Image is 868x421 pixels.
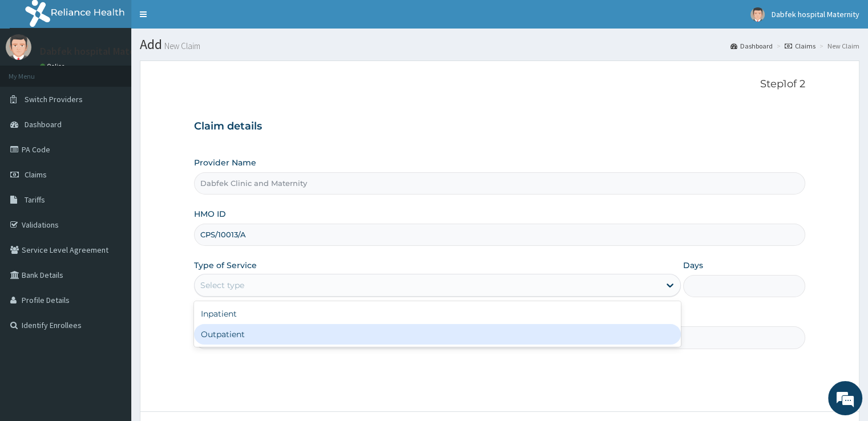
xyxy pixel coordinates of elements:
[25,119,62,129] span: Dashboard
[140,37,859,52] h1: Add
[194,260,257,271] label: Type of Service
[750,7,765,22] img: User Image
[730,41,773,51] a: Dashboard
[162,42,200,50] small: New Claim
[785,41,815,51] a: Claims
[25,94,83,104] span: Switch Providers
[40,62,67,70] a: Online
[6,34,31,60] img: User Image
[25,195,45,205] span: Tariffs
[194,120,805,133] h3: Claim details
[194,208,226,220] label: HMO ID
[40,46,156,56] p: Dabfek hospital Maternity
[194,324,681,345] div: Outpatient
[194,78,805,91] p: Step 1 of 2
[25,169,47,180] span: Claims
[772,9,859,19] span: Dabfek hospital Maternity
[683,260,703,271] label: Days
[194,303,681,324] div: Inpatient
[817,41,859,51] li: New Claim
[200,280,244,291] div: Select type
[194,224,805,246] input: Enter HMO ID
[194,157,256,168] label: Provider Name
